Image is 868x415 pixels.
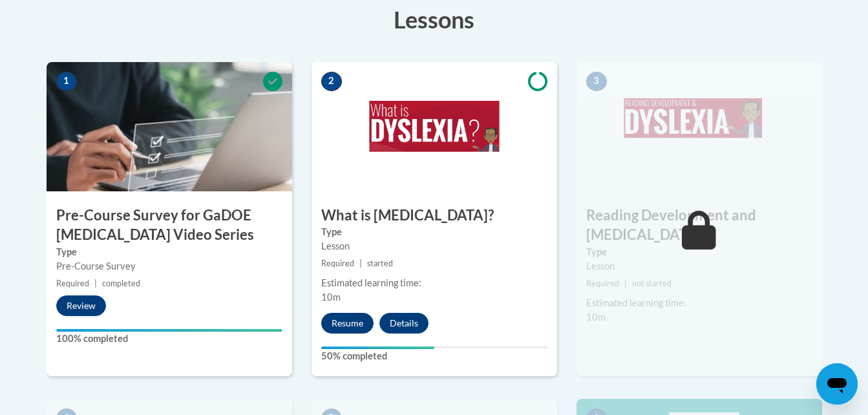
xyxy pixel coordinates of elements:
label: Type [56,245,282,259]
label: Type [321,225,547,239]
span: 10m [321,292,341,303]
button: Details [379,313,429,334]
span: | [94,279,97,288]
h3: Pre-Course Survey for GaDOE [MEDICAL_DATA] Video Series [47,206,292,246]
div: Pre-Course Survey [56,259,282,273]
span: | [359,259,362,268]
label: 100% completed [56,332,282,346]
span: | [624,279,627,288]
iframe: Button to launch messaging window [816,363,858,405]
div: Lesson [321,239,547,253]
button: Resume [321,313,374,334]
div: Your progress [56,329,282,332]
h3: What is [MEDICAL_DATA]? [312,206,557,226]
span: not started [632,279,672,288]
span: Required [586,279,619,288]
div: Your progress [321,346,434,349]
h3: Reading Development and [MEDICAL_DATA] [577,206,822,246]
div: Estimated learning time: [586,296,812,310]
span: started [367,259,393,268]
img: Course Image [577,62,822,191]
div: Estimated learning time: [321,276,547,290]
label: 50% completed [321,349,547,363]
div: Lesson [586,259,812,273]
span: Required [56,279,89,288]
span: Required [321,259,354,268]
label: Type [586,245,812,259]
span: 3 [586,72,607,91]
span: 10m [586,312,606,323]
span: 1 [56,72,77,91]
img: Course Image [312,62,557,191]
img: Course Image [47,62,292,191]
h3: Lessons [47,3,822,36]
span: 2 [321,72,342,91]
span: completed [102,279,140,288]
button: Review [56,295,106,316]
